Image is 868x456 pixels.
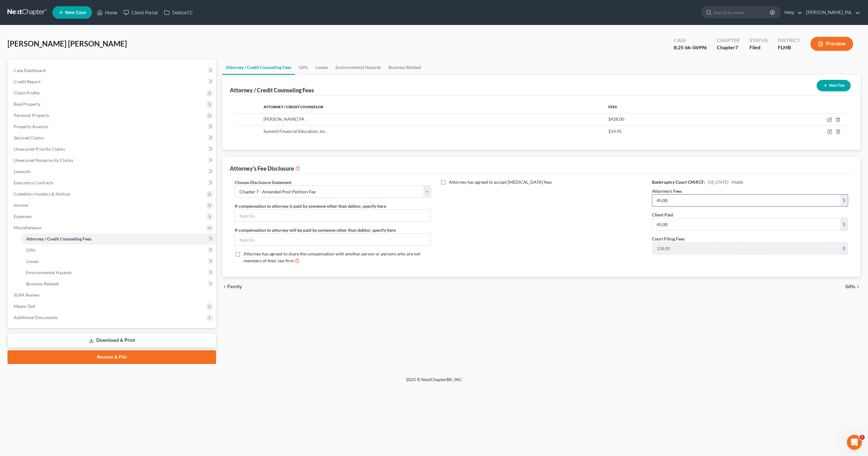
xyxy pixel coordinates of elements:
span: 1 [860,435,865,440]
span: Codebtors Insiders & Notices [14,191,70,196]
a: Credit Report [9,76,216,87]
span: Attorney has agreed to share the compensation with another person or persons who are not members ... [244,251,420,263]
label: Attorney's Fees [652,188,682,194]
a: SOFA Review [9,289,216,301]
div: $ [840,195,848,206]
a: Lawsuits [9,166,216,177]
a: Unsecured Priority Claims [9,143,216,155]
span: Case Dashboard [14,68,46,73]
label: Court Filing Fees [652,235,685,242]
h6: Bankruptcy Court CM/ECF: [652,179,848,185]
div: Attorney / Credit Counseling Fees [230,86,314,94]
button: chevron_left Family [222,284,242,289]
span: Property Analysis [14,124,48,129]
a: Attorney / Credit Counseling Fees [21,233,216,245]
div: Status [750,37,768,44]
i: chevron_right [856,284,861,289]
a: Gifts [295,60,312,75]
label: If compensation to attorney will be paid by someone other than debtor, specify here [235,227,396,233]
button: Preview [810,37,853,51]
span: [PERSON_NAME] [PERSON_NAME] [7,39,127,48]
a: Environmental Hazards [21,267,216,278]
span: SOFA Review [14,292,40,298]
a: Executory Contracts [9,177,216,188]
span: Attorney has agreed to accept [MEDICAL_DATA] fees [449,179,552,185]
a: Losses [21,256,216,267]
a: Losses [312,60,332,75]
a: Business Related [21,278,216,289]
span: [US_STATE] - Middle [708,179,743,185]
span: Gifts [26,247,36,253]
div: 2025 © NextChapterBK, INC [256,376,612,388]
span: Gifts [845,284,856,289]
input: 0.00 [652,242,840,254]
label: Client Paid [652,211,673,218]
input: 0.00 [652,195,840,206]
a: Secured Claims [9,132,216,143]
div: Chapter [717,37,740,44]
a: Client Portal [120,7,161,18]
div: Filed [750,44,768,51]
span: New Case [65,10,86,15]
div: Attorney's Fee Disclosure [230,165,300,172]
span: Unsecured Nonpriority Claims [14,158,73,163]
label: Choose Disclosure Statement [235,179,292,186]
a: Home [94,7,120,18]
a: DebtorCC [161,7,196,18]
span: Miscellaneous [14,225,41,230]
button: New Fee [817,80,851,91]
i: chevron_left [222,284,227,289]
span: 7 [735,44,738,50]
span: Business Related [26,281,59,286]
button: Gifts chevron_right [845,284,861,289]
span: Environmental Hazards [26,270,72,275]
span: Additional Documents [14,315,58,320]
a: Review & File [7,350,216,364]
span: Credit Report [14,79,41,84]
div: 8:25-bk-06996 [674,44,707,51]
iframe: Intercom live chat [847,435,862,450]
span: $14.95 [608,129,622,134]
a: Property Analysis [9,121,216,132]
a: Help [781,7,802,18]
a: Environmental Hazards [332,60,385,75]
input: Search by name... [714,7,771,18]
input: Specify... [235,210,431,221]
span: [PERSON_NAME] PA [263,116,305,122]
span: Expenses [14,214,31,219]
span: Attorney / Credit Counseling Fees [26,236,91,241]
span: Means Test [14,303,35,309]
div: $ [840,242,848,254]
div: District [778,37,800,44]
a: Unsecured Nonpriority Claims [9,155,216,166]
span: Client Profile [14,90,40,95]
span: Losses [26,259,39,264]
span: Summit Financial Education, Inc. [263,129,326,134]
input: 0.00 [652,218,840,230]
div: Case [674,37,707,44]
span: Executory Contracts [14,180,54,185]
input: Specify... [235,234,431,245]
a: [PERSON_NAME], P.A. [803,7,860,18]
a: Business Related [385,60,425,75]
span: Real Property [14,101,41,107]
span: Lawsuits [14,169,31,174]
span: Fees [608,104,617,109]
a: Attorney / Credit Counseling Fees [222,60,295,75]
div: FLMB [778,44,800,51]
span: $428.00 [608,116,624,122]
span: Personal Property [14,113,49,118]
a: Case Dashboard [9,65,216,76]
span: Secured Claims [14,135,44,140]
a: Download & Print [7,333,216,348]
div: $ [840,218,848,230]
a: Gifts [21,245,216,256]
label: If compensation to attorney is paid by someone other than debtor, specify here [235,203,386,209]
div: Chapter [717,44,740,51]
span: Income [14,202,28,208]
span: Attorney / Credit Counselor [263,104,323,109]
span: Family [227,284,242,289]
span: Unsecured Priority Claims [14,146,65,152]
